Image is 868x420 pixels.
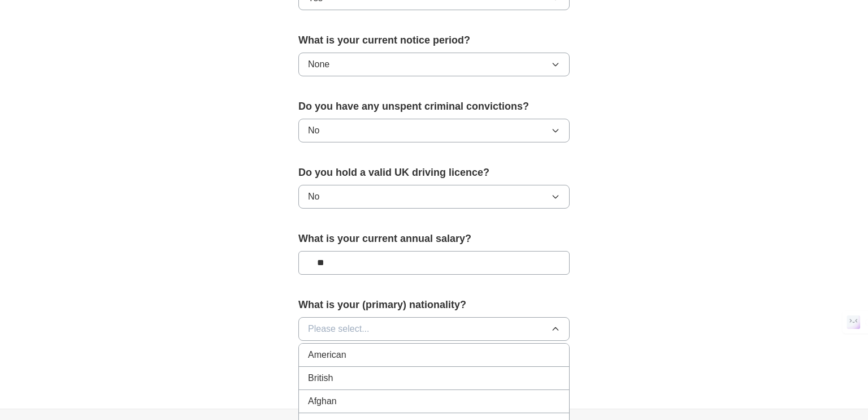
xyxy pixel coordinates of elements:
button: No [298,185,570,209]
span: Afghan [308,395,337,408]
span: None [308,58,329,71]
label: What is your current annual salary? [298,231,570,246]
span: No [308,124,319,137]
button: None [298,53,570,76]
button: No [298,119,570,142]
span: American [308,348,346,362]
span: Please select... [308,322,370,336]
label: Do you hold a valid UK driving licence? [298,165,570,180]
span: No [308,190,319,203]
button: Please select... [298,317,570,341]
label: What is your current notice period? [298,33,570,48]
label: Do you have any unspent criminal convictions? [298,99,570,114]
span: British [308,371,333,385]
label: What is your (primary) nationality? [298,297,570,313]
